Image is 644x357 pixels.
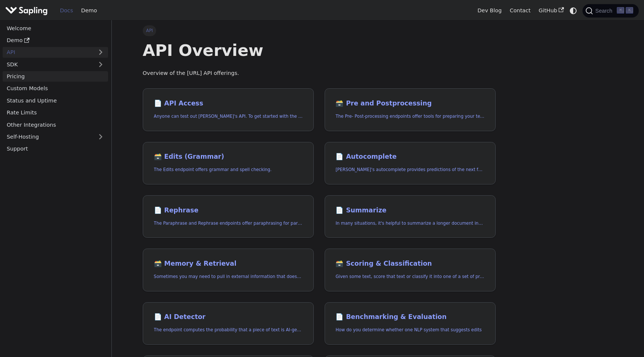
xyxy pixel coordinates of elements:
[154,326,303,334] p: The endpoint computes the probability that a piece of text is AI-generated,
[56,5,77,16] a: Docs
[143,69,496,78] p: Overview of the [URL] API offerings.
[568,5,579,16] button: Switch between dark and light mode (currently system mode)
[3,35,108,46] a: Demo
[335,166,484,173] p: Sapling's autocomplete provides predictions of the next few characters or words
[77,5,101,16] a: Demo
[143,25,157,36] span: API
[143,25,496,36] nav: Breadcrumbs
[143,195,314,238] a: 📄️ RephraseThe Paraphrase and Rephrase endpoints offer paraphrasing for particular styles.
[3,119,108,130] a: Other Integrations
[473,5,505,16] a: Dev Blog
[143,40,496,60] h1: API Overview
[583,4,638,18] button: Search (Command+K)
[617,7,624,14] kbd: ⌘
[3,59,93,70] a: SDK
[626,7,633,14] kbd: K
[154,220,303,227] p: The Paraphrase and Rephrase endpoints offer paraphrasing for particular styles.
[335,220,484,227] p: In many situations, it's helpful to summarize a longer document into a shorter, more easily diges...
[154,166,303,173] p: The Edits endpoint offers grammar and spell checking.
[154,99,303,108] h2: API Access
[93,59,108,70] button: Expand sidebar category 'SDK'
[154,313,303,321] h2: AI Detector
[325,302,496,345] a: 📄️ Benchmarking & EvaluationHow do you determine whether one NLP system that suggests edits
[154,273,303,280] p: Sometimes you may need to pull in external information that doesn't fit in the context size of an...
[154,206,303,215] h2: Rephrase
[335,206,484,215] h2: Summarize
[335,113,484,120] p: The Pre- Post-processing endpoints offer tools for preparing your text data for ingestation as we...
[5,5,50,16] a: Sapling.ai
[506,5,535,16] a: Contact
[154,260,303,268] h2: Memory & Retrieval
[93,47,108,58] button: Expand sidebar category 'API'
[143,249,314,291] a: 🗃️ Memory & RetrievalSometimes you may need to pull in external information that doesn't fit in t...
[534,5,568,16] a: GitHub
[3,95,108,106] a: Status and Uptime
[3,132,108,142] a: Self-Hosting
[143,302,314,345] a: 📄️ AI DetectorThe endpoint computes the probability that a piece of text is AI-generated,
[154,113,303,120] p: Anyone can test out Sapling's API. To get started with the API, simply:
[3,143,108,154] a: Support
[5,5,48,16] img: Sapling.ai
[335,153,484,161] h2: Autocomplete
[143,88,314,131] a: 📄️ API AccessAnyone can test out [PERSON_NAME]'s API. To get started with the API, simply:
[335,260,484,268] h2: Scoring & Classification
[335,313,484,321] h2: Benchmarking & Evaluation
[325,249,496,291] a: 🗃️ Scoring & ClassificationGiven some text, score that text or classify it into one of a set of p...
[3,71,108,82] a: Pricing
[335,99,484,108] h2: Pre and Postprocessing
[3,23,108,34] a: Welcome
[593,8,617,14] span: Search
[335,273,484,280] p: Given some text, score that text or classify it into one of a set of pre-specified categories.
[143,142,314,185] a: 🗃️ Edits (Grammar)The Edits endpoint offers grammar and spell checking.
[325,195,496,238] a: 📄️ SummarizeIn many situations, it's helpful to summarize a longer document into a shorter, more ...
[3,83,108,94] a: Custom Models
[3,107,108,118] a: Rate Limits
[335,326,484,334] p: How do you determine whether one NLP system that suggests edits
[325,88,496,131] a: 🗃️ Pre and PostprocessingThe Pre- Post-processing endpoints offer tools for preparing your text d...
[3,47,93,58] a: API
[325,142,496,185] a: 📄️ Autocomplete[PERSON_NAME]'s autocomplete provides predictions of the next few characters or words
[154,153,303,161] h2: Edits (Grammar)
